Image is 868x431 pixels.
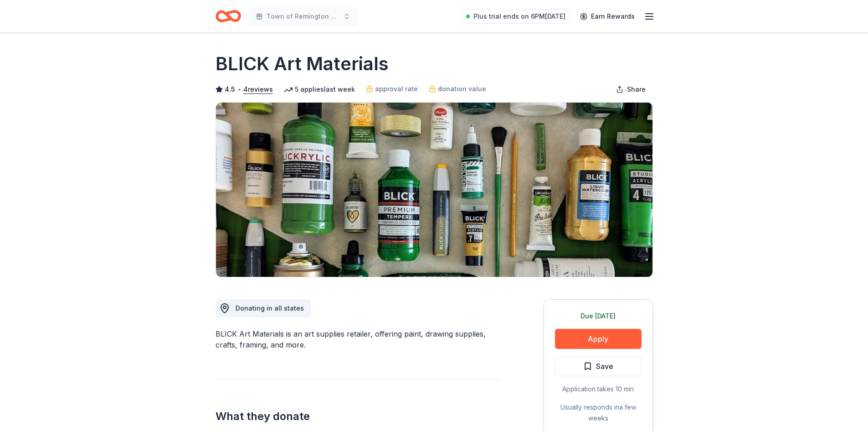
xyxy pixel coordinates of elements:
[375,83,418,94] span: approval rate
[438,83,486,94] span: donation value
[243,84,273,95] button: 4reviews
[461,9,571,24] a: Plus trial ends on 6PM[DATE]
[216,409,500,424] h2: What they donate
[555,384,642,395] div: Application takes 10 min
[555,329,642,349] button: Apply
[237,86,241,93] span: •
[473,11,565,22] span: Plus trial ends on 6PM[DATE]
[627,84,646,95] span: Share
[575,8,640,25] a: Earn Rewards
[555,356,642,376] button: Save
[236,304,304,312] span: Donating in all states
[555,402,642,424] div: Usually responds in a few weeks
[216,103,652,277] img: Image for BLICK Art Materials
[216,51,389,77] h1: BLICK Art Materials
[225,84,235,95] span: 4.5
[284,84,355,95] div: 5 applies last week
[366,83,418,94] a: approval rate
[216,5,241,27] a: Home
[429,83,486,94] a: donation value
[555,311,642,322] div: Due [DATE]
[596,360,613,372] span: Save
[609,80,653,99] button: Share
[267,11,339,22] span: Town of Remington Car Show
[216,328,500,350] div: BLICK Art Materials is an art supplies retailer, offering paint, drawing supplies, crafts, framin...
[248,7,358,26] button: Town of Remington Car Show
